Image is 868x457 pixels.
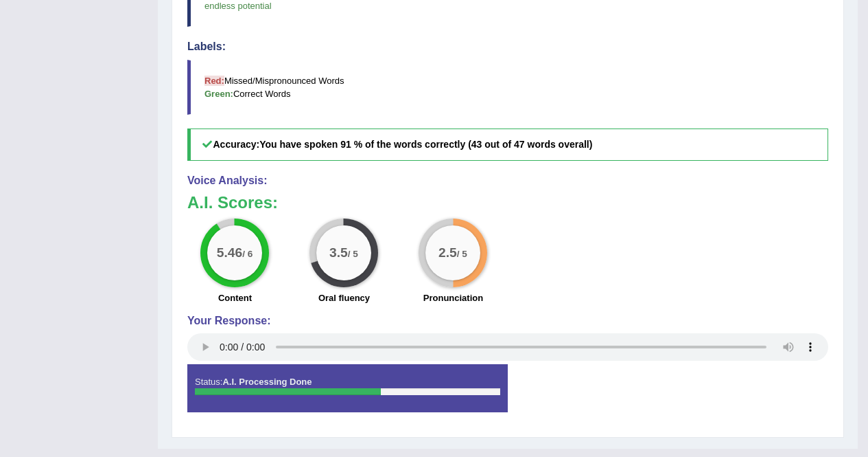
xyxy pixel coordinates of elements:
[187,41,828,53] h4: Labels:
[457,249,467,260] small: / 5
[330,245,349,260] big: 3.5
[222,377,312,387] strong: A.I. Processing Done
[187,315,828,327] h4: Your Response:
[259,139,592,150] b: You have spoken 91 % of the words correctly (43 out of 47 words overall)
[217,245,242,260] big: 5.46
[243,249,253,260] small: / 6
[187,60,828,115] blockquote: Missed/Mispronounced Words Correct Words
[187,193,278,212] b: A.I. Scores:
[187,129,828,161] h5: Accuracy:
[348,249,358,260] small: / 5
[204,76,224,86] b: Red:
[423,291,483,304] label: Pronunciation
[204,89,233,99] b: Green:
[439,245,458,260] big: 2.5
[318,291,370,304] label: Oral fluency
[187,364,508,412] div: Status:
[187,175,828,187] h4: Voice Analysis:
[218,291,252,304] label: Content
